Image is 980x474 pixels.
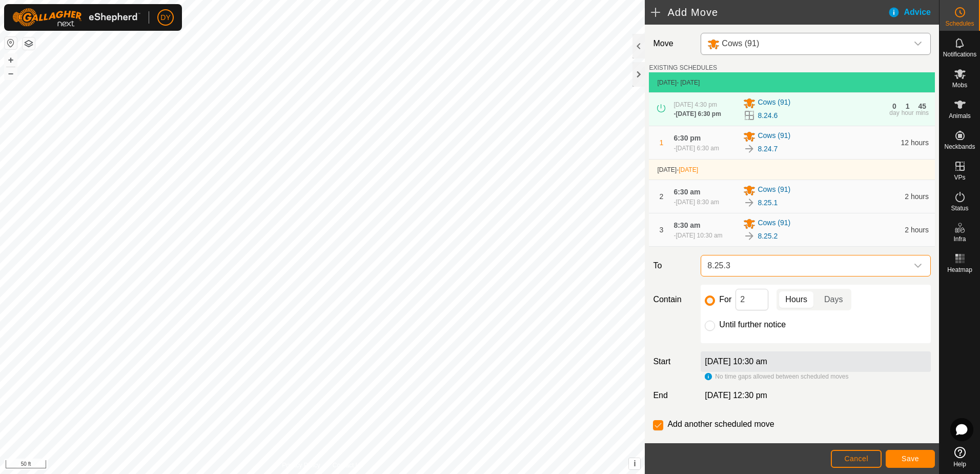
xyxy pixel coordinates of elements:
button: Save [886,450,935,468]
span: Cancel [844,455,868,463]
span: 2 hours [905,226,929,234]
img: To [743,230,756,242]
img: To [743,196,756,209]
span: Cows (91) [758,130,790,143]
span: Cows [703,33,908,54]
span: [DATE] 6:30 pm [676,110,721,117]
label: Until further notice [719,321,786,329]
span: VPs [954,174,965,181]
label: Contain [649,293,697,306]
div: day [889,110,899,116]
div: Advice [888,6,939,18]
span: Notifications [943,51,976,57]
button: Reset Map [5,37,17,49]
span: [DATE] 6:30 am [676,145,719,152]
h2: Add Move [651,6,887,18]
div: 1 [906,103,910,110]
label: End [649,389,697,402]
button: – [5,67,17,80]
div: 45 [918,103,927,110]
div: dropdown trigger [908,255,928,276]
span: [DATE] [657,166,677,173]
span: [DATE] [679,166,698,173]
span: Cows (91) [758,184,790,196]
span: [DATE] [657,79,677,86]
span: Cows (91) [758,97,790,109]
label: For [719,295,731,304]
a: 8.24.6 [758,110,778,121]
div: - [673,197,719,207]
div: mins [916,110,929,116]
span: Animals [949,113,971,119]
div: dropdown trigger [908,33,928,54]
span: 3 [660,226,664,234]
span: Heatmap [947,267,972,273]
a: 8.24.7 [758,144,778,154]
span: 6:30 pm [673,134,701,142]
a: 8.25.1 [758,197,778,208]
span: Status [951,205,968,211]
span: 2 hours [905,192,929,201]
label: [DATE] 10:30 am [705,357,767,366]
label: EXISTING SCHEDULES [649,63,717,72]
span: 1 [660,139,664,147]
span: [DATE] 12:30 pm [705,391,767,400]
span: Hours [785,293,807,306]
button: Cancel [831,450,882,468]
span: [DATE] 10:30 am [676,232,722,239]
label: Add another scheduled move [667,420,774,428]
img: Gallagher Logo [12,8,140,27]
span: [DATE] 4:30 pm [673,101,717,108]
label: Move [649,33,697,55]
div: - [673,109,721,118]
span: - [677,166,698,173]
div: hour [902,110,914,116]
span: Cows (91) [758,218,790,230]
span: No time gaps allowed between scheduled moves [715,373,848,380]
span: Schedules [945,21,974,27]
span: Mobs [952,82,967,88]
div: 0 [892,103,896,110]
span: 12 hours [901,139,929,147]
button: + [5,54,17,66]
a: 8.25.2 [758,231,778,242]
a: Contact Us [333,461,363,470]
button: Map Layers [23,37,35,50]
span: Neckbands [944,144,975,150]
span: [DATE] 8:30 am [676,199,719,206]
a: Privacy Policy [282,461,320,470]
div: - [673,231,722,240]
span: 6:30 am [673,188,700,196]
label: Start [649,355,697,368]
span: Cows (91) [722,39,759,48]
span: DY [160,12,170,23]
span: i [634,459,636,468]
label: To [649,255,697,276]
a: Help [940,443,980,471]
span: - [DATE] [677,79,700,86]
span: Infra [953,236,966,242]
button: i [629,458,640,469]
span: 2 [660,192,664,201]
div: - [673,144,719,153]
span: Help [953,461,966,467]
span: 8:30 am [673,221,700,229]
span: Days [824,293,843,306]
img: To [743,143,756,155]
span: Save [902,455,919,463]
span: 8.25.3 [703,255,908,276]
